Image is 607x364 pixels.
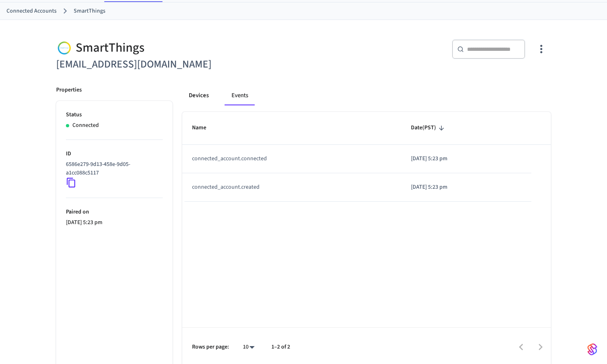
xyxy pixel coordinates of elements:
p: Properties [56,86,82,94]
p: 6586e279-9d13-458e-9d05-a1cc088c5117 [66,160,159,177]
h6: [EMAIL_ADDRESS][DOMAIN_NAME] [56,56,299,73]
button: Devices [182,86,215,105]
div: connected account tabs [182,86,551,105]
p: Paired on [66,208,163,216]
span: Date(PST) [411,122,447,134]
p: [DATE] 5:23 pm [411,183,522,192]
td: connected_account.connected [182,145,401,173]
img: Smartthings Logo, Square [56,39,72,56]
div: 10 [239,341,258,353]
img: SeamLogoGradient.69752ec5.svg [587,343,597,356]
p: [DATE] 5:23 pm [411,155,522,163]
p: Connected [72,121,99,130]
div: SmartThings [56,39,299,56]
p: ID [66,150,163,158]
p: [DATE] 5:23 pm [66,218,163,227]
p: 1–2 of 2 [271,343,290,351]
table: sticky table [182,112,551,201]
button: Events [225,86,255,105]
td: connected_account.created [182,173,401,202]
p: Status [66,111,163,119]
a: Connected Accounts [7,7,57,15]
p: Rows per page: [192,343,229,351]
a: SmartThings [74,7,105,15]
span: Name [192,122,217,134]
